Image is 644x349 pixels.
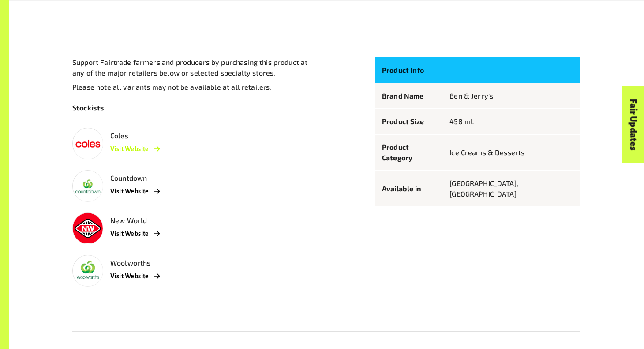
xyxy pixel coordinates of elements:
p: Product Info [382,64,435,76]
p: 458 mL [449,116,573,127]
a: Visit Website [110,268,160,284]
p: Brand Name [382,91,435,101]
a: Visit Website [110,141,160,157]
p: Please note all variants may not be available at all retailers. [72,82,321,92]
p: [GEOGRAPHIC_DATA], [GEOGRAPHIC_DATA] [449,178,573,199]
p: Woolworths [110,258,151,268]
a: Visit Website [110,226,160,242]
p: New World [110,215,147,226]
a: Ice Creams & Desserts [449,148,524,156]
p: Stockists [72,102,321,113]
p: Coles [110,130,128,141]
p: Support Fairtrade farmers and producers by purchasing this product at any of the major retailers ... [72,57,321,78]
a: Visit Website [110,183,160,199]
p: Product Size [382,116,435,127]
p: Product Category [382,142,435,163]
a: Ben & Jerry's [449,91,493,100]
p: Available in [382,183,435,194]
p: Countdown [110,173,147,183]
